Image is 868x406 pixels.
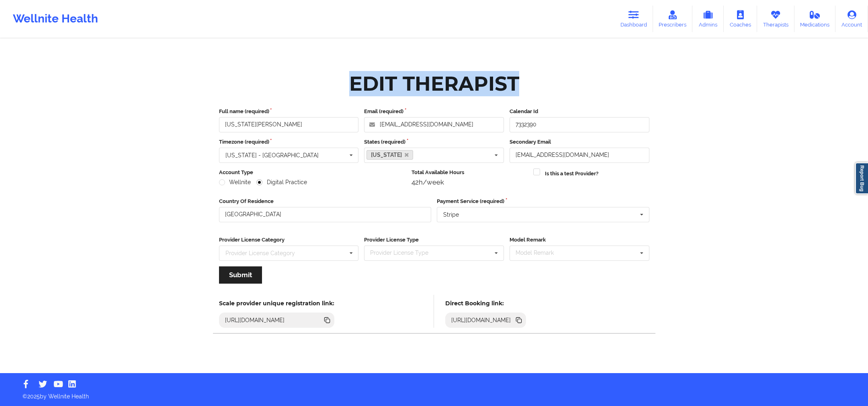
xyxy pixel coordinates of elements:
div: 42h/week [411,178,528,186]
h5: Scale provider unique registration link: [219,300,334,307]
div: Model Remark [514,248,565,258]
label: Account Type [219,168,406,177]
label: Country Of Residence [219,197,432,205]
label: Total Available Hours [411,168,528,177]
a: [US_STATE] [366,150,413,160]
label: Payment Service (required) [437,197,649,205]
label: Email (required) [364,108,504,116]
div: Stripe [443,212,459,217]
label: States (required) [364,138,504,146]
a: Admins [692,6,724,32]
label: Model Remark [510,236,649,244]
label: Provider License Type [364,236,504,244]
a: Dashboard [614,6,653,32]
label: Is this a test Provider? [545,170,598,178]
input: Calendar Id [510,117,649,132]
div: Edit Therapist [349,71,519,96]
div: [US_STATE] - [GEOGRAPHIC_DATA] [225,152,319,158]
div: [URL][DOMAIN_NAME] [222,316,288,324]
p: © 2025 by Wellnite Health [17,387,851,400]
input: Email [510,148,649,163]
label: Calendar Id [510,108,649,116]
button: Submit [219,266,262,284]
a: Prescribers [653,6,693,32]
div: Provider License Category [225,250,295,256]
a: Medications [794,6,836,32]
div: Provider License Type [368,248,440,258]
a: Report Bug [855,162,868,194]
input: Email address [364,117,504,132]
a: Coaches [724,6,757,32]
div: [URL][DOMAIN_NAME] [448,316,514,324]
h5: Direct Booking link: [445,300,526,307]
label: Provider License Category [219,236,359,244]
label: Secondary Email [510,138,649,146]
label: Digital Practice [256,179,307,186]
label: Timezone (required) [219,138,359,146]
label: Full name (required) [219,108,359,116]
a: Therapists [757,6,794,32]
input: Full name [219,117,359,132]
a: Account [835,6,868,32]
label: Wellnite [219,179,251,186]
